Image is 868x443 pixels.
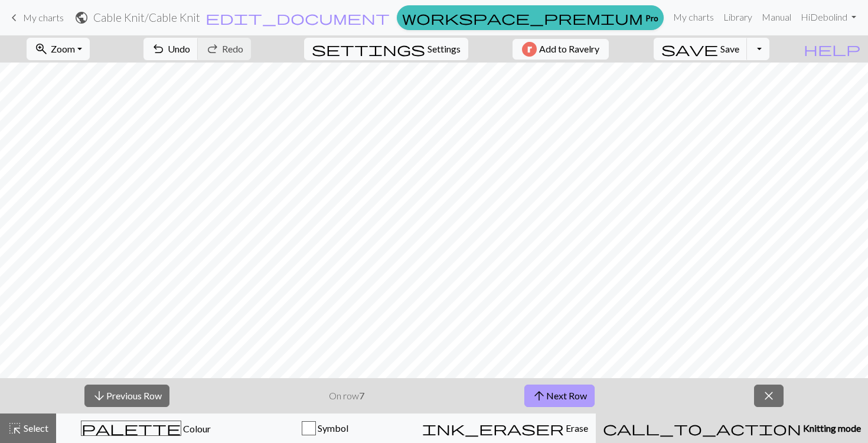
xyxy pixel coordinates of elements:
a: My charts [668,5,719,29]
button: Previous Row [84,385,169,407]
span: Symbol [316,422,348,434]
span: public [74,9,89,26]
span: zoom_in [34,41,48,57]
span: call_to_action [603,420,801,437]
span: arrow_downward [92,388,106,404]
button: Erase [415,414,596,443]
a: Pro [397,5,664,30]
button: Knitting mode [596,414,868,443]
p: On row [329,389,364,403]
button: Zoom [27,38,90,60]
span: Add to Ravelry [539,42,599,57]
button: Next Row [524,385,595,407]
span: Knitting mode [801,422,861,434]
span: keyboard_arrow_left [7,9,21,26]
span: undo [151,41,165,57]
span: save [661,41,718,57]
span: Undo [168,43,190,54]
span: settings [312,41,425,57]
a: My charts [7,8,64,28]
button: Save [654,38,748,60]
span: Settings [428,42,461,56]
span: Select [22,422,48,434]
a: HiDebolind [796,5,861,29]
span: highlight_alt [8,420,22,437]
span: Erase [564,422,588,434]
i: Settings [312,42,425,56]
strong: 7 [359,390,364,401]
span: Zoom [51,43,75,54]
a: Library [719,5,757,29]
button: Add to Ravelry [513,39,609,60]
img: Ravelry [522,42,537,57]
span: edit_document [205,9,390,26]
span: My charts [23,12,64,23]
span: Save [720,43,739,54]
span: help [804,41,860,57]
span: Colour [181,423,211,434]
span: close [762,388,776,404]
span: palette [81,420,181,437]
span: workspace_premium [402,9,643,26]
span: ink_eraser [422,420,564,437]
h2: Cable Knit / Cable Knit [93,11,200,24]
button: Colour [56,414,236,443]
span: arrow_upward [532,388,546,404]
a: Manual [757,5,796,29]
button: SettingsSettings [304,38,468,60]
button: Symbol [236,414,415,443]
button: Undo [143,38,198,60]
